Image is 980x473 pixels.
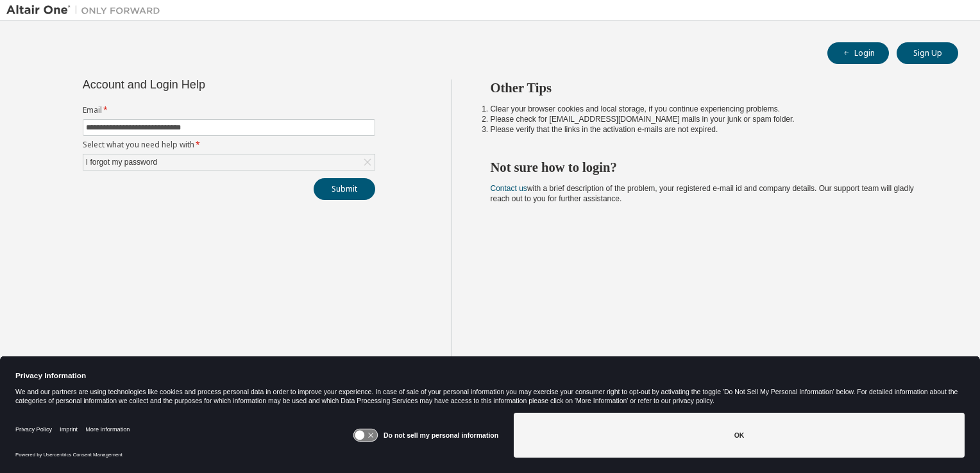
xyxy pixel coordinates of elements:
button: Sign Up [897,42,958,64]
label: Select what you need help with [83,140,375,150]
li: Please verify that the links in the activation e-mails are not expired. [491,124,936,135]
img: Altair One [6,4,167,17]
li: Clear your browser cookies and local storage, if you continue experiencing problems. [491,104,936,114]
span: with a brief description of the problem, your registered e-mail id and company details. Our suppo... [491,184,914,203]
h2: Not sure how to login? [491,159,936,176]
div: I forgot my password [83,154,375,170]
h2: Other Tips [491,79,936,96]
a: Contact us [491,184,527,193]
li: Please check for [EMAIL_ADDRESS][DOMAIN_NAME] mails in your junk or spam folder. [491,114,936,124]
div: Account and Login Help [83,79,317,90]
button: Submit [314,178,375,200]
button: Login [827,42,889,64]
label: Email [83,105,375,115]
div: I forgot my password [84,155,159,169]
